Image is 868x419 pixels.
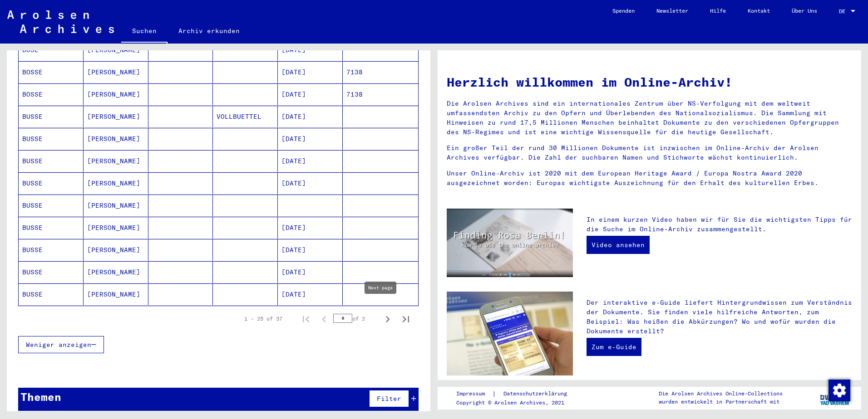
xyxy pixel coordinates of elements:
h1: Herzlich willkommen im Online-Archiv! [447,73,852,92]
mat-cell: BUSSE [19,150,84,172]
button: First page [297,310,315,328]
img: video.jpg [447,209,573,277]
span: Filter [377,395,401,403]
mat-cell: BOSSE [19,61,84,83]
mat-cell: [DATE] [278,128,343,150]
p: Die Arolsen Archives Online-Collections [659,390,783,398]
a: Video ansehen [587,236,650,254]
p: Ein großer Teil der rund 30 Millionen Dokumente ist inzwischen im Online-Archiv der Arolsen Archi... [447,143,852,162]
mat-cell: 7138 [343,83,418,105]
div: | [456,389,578,399]
mat-cell: [DATE] [278,172,343,194]
p: Der interaktive e-Guide liefert Hintergrundwissen zum Verständnis der Dokumente. Sie finden viele... [587,298,852,336]
a: Zum e-Guide [587,338,641,356]
p: Die Arolsen Archives sind ein internationales Zentrum über NS-Verfolgung mit dem weltweit umfasse... [447,99,852,137]
p: wurden entwickelt in Partnerschaft mit [659,398,783,406]
mat-cell: BOSSE [19,83,84,105]
mat-cell: BUSSE [19,239,84,261]
div: of 2 [333,314,379,323]
span: Weniger anzeigen [26,341,91,349]
mat-cell: [DATE] [278,83,343,105]
mat-cell: [PERSON_NAME] [84,61,148,83]
mat-cell: [PERSON_NAME] [84,283,148,305]
mat-cell: BUSSE [19,195,84,216]
mat-cell: [DATE] [278,217,343,239]
img: Zustimmung ändern [829,380,850,401]
mat-cell: [PERSON_NAME] [84,261,148,283]
div: Themen [20,389,61,405]
a: Suchen [121,20,168,44]
mat-cell: [DATE] [278,239,343,261]
mat-cell: [DATE] [278,61,343,83]
img: yv_logo.png [818,386,852,409]
mat-cell: [PERSON_NAME] [84,106,148,127]
mat-cell: [PERSON_NAME] [84,150,148,172]
img: Arolsen_neg.svg [7,10,114,33]
mat-cell: BUSSE [19,106,84,127]
button: Weniger anzeigen [18,336,104,353]
mat-cell: BUSSE [19,128,84,150]
mat-cell: [PERSON_NAME] [84,128,148,150]
mat-cell: [PERSON_NAME] [84,195,148,216]
mat-cell: VOLLBUETTEL [213,106,278,127]
mat-cell: [DATE] [278,150,343,172]
img: eguide.jpg [447,292,573,375]
mat-cell: [DATE] [278,261,343,283]
button: Filter [369,390,409,407]
p: Copyright © Arolsen Archives, 2021 [456,399,578,407]
mat-cell: BUSSE [19,172,84,194]
a: Datenschutzerklärung [496,389,578,399]
mat-cell: BUSSE [19,261,84,283]
button: Previous page [315,310,333,328]
a: Archiv erkunden [168,20,251,42]
div: Zustimmung ändern [828,379,850,401]
p: In einem kurzen Video haben wir für Sie die wichtigsten Tipps für die Suche im Online-Archiv zusa... [587,215,852,234]
button: Last page [397,310,415,328]
a: Impressum [456,389,492,399]
div: 1 – 25 of 37 [244,315,282,323]
mat-cell: BUSSE [19,283,84,305]
mat-cell: BUSSE [19,217,84,239]
mat-cell: 7138 [343,61,418,83]
mat-cell: [PERSON_NAME] [84,217,148,239]
mat-cell: [PERSON_NAME] [84,83,148,105]
p: Unser Online-Archiv ist 2020 mit dem European Heritage Award / Europa Nostra Award 2020 ausgezeic... [447,169,852,188]
mat-cell: [PERSON_NAME] [84,172,148,194]
button: Next page [379,310,397,328]
mat-cell: [DATE] [278,106,343,127]
mat-cell: [DATE] [278,283,343,305]
mat-cell: [PERSON_NAME] [84,239,148,261]
span: DE [839,8,849,15]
